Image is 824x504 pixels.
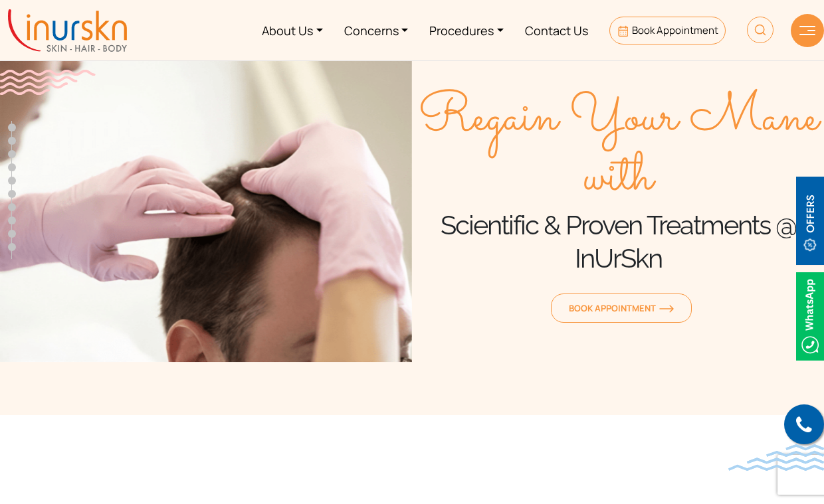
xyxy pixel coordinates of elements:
[419,5,514,55] a: Procedures
[251,5,334,55] a: About Us
[412,209,824,275] h1: Scientific & Proven Treatments @ InUrSkn
[747,17,773,43] img: HeaderSearch
[799,26,815,35] img: hamLine.svg
[8,9,127,52] img: inurskn-logo
[796,272,824,361] img: Whatsappicon
[659,305,674,313] img: orange-arrow
[514,5,599,55] a: Contact Us
[728,444,824,471] img: bluewave
[412,89,824,209] span: Regain Your Mane with
[796,177,824,265] img: offerBt
[551,294,692,323] a: Book Appointmentorange-arrow
[796,307,824,322] a: Whatsappicon
[609,17,726,44] a: Book Appointment
[569,302,674,314] span: Book Appointment
[632,23,718,37] span: Book Appointment
[334,5,419,55] a: Concerns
